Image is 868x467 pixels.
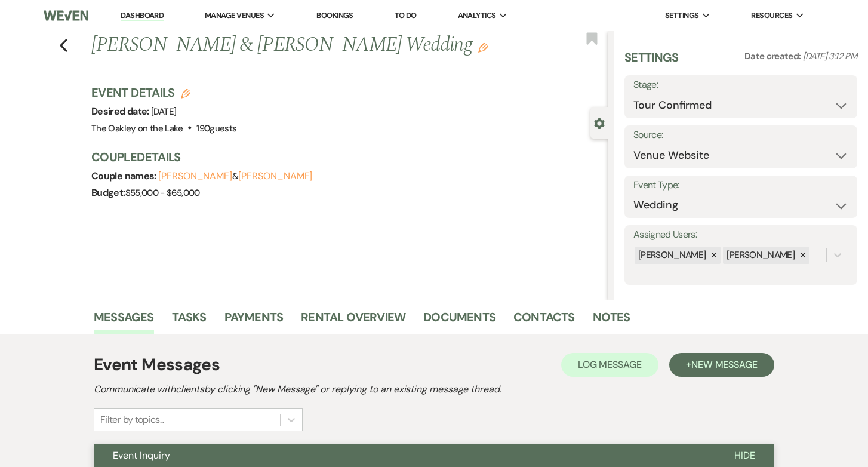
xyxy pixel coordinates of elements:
span: Resources [751,10,792,21]
span: Analytics [458,10,496,21]
h3: Event Details [91,84,237,101]
a: Notes [593,308,630,334]
a: To Do [395,10,417,20]
label: Event Type: [633,177,848,194]
button: [PERSON_NAME] [238,171,312,181]
button: Log Message [561,353,658,377]
label: Source: [633,127,848,144]
div: [PERSON_NAME] [723,247,796,264]
span: $55,000 - $65,000 [125,187,200,199]
span: [DATE] 3:12 PM [803,50,857,62]
button: +New Message [669,353,774,377]
span: 190 guests [196,122,236,134]
span: Event Inquiry [113,449,170,462]
h1: [PERSON_NAME] & [PERSON_NAME] Wedding [91,31,500,60]
h3: Couple Details [91,149,596,165]
h2: Communicate with clients by clicking "New Message" or replying to an existing message thread. [94,382,774,397]
a: Contacts [513,308,575,334]
span: Couple names: [91,170,158,182]
div: [PERSON_NAME] [635,247,708,264]
button: [PERSON_NAME] [158,171,232,181]
span: & [158,170,312,182]
label: Assigned Users: [633,226,848,244]
span: Budget: [91,186,125,199]
a: Messages [94,308,154,334]
span: The Oakley on the Lake [91,122,183,134]
img: Weven Logo [44,3,88,28]
button: Hide [715,444,774,467]
a: Rental Overview [301,308,405,334]
a: Bookings [316,10,353,20]
a: Payments [224,308,284,334]
span: Manage Venues [205,10,264,21]
span: Settings [665,10,699,21]
label: Stage: [633,76,848,94]
button: Edit [478,42,488,53]
a: Tasks [172,308,207,334]
span: Date created: [744,50,803,62]
h1: Event Messages [94,352,220,377]
button: Close lead details [594,117,605,128]
span: Desired date: [91,105,151,118]
span: [DATE] [151,106,176,118]
span: New Message [691,358,758,371]
h3: Settings [624,49,679,75]
span: Log Message [578,358,642,371]
span: Hide [734,449,755,462]
div: Filter by topics... [100,413,164,427]
button: Event Inquiry [94,444,715,467]
a: Documents [423,308,495,334]
a: Dashboard [121,10,164,21]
